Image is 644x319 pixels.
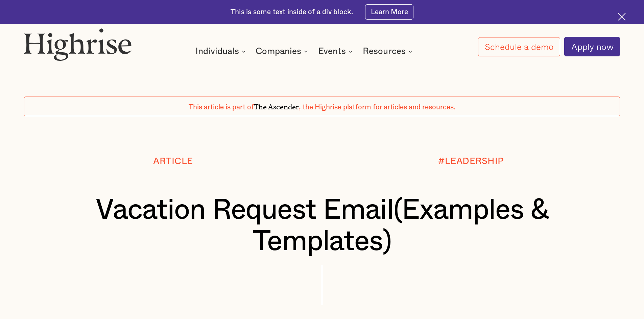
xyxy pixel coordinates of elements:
span: The Ascender [254,101,299,109]
span: , the Highrise platform for articles and resources. [299,104,455,111]
img: Cross icon [618,13,626,21]
span: This article is part of [189,104,254,111]
div: Individuals [195,47,248,55]
div: #LEADERSHIP [438,156,504,166]
div: Events [318,47,346,55]
div: Resources [363,47,406,55]
div: Article [153,156,193,166]
div: Individuals [195,47,239,55]
img: Highrise logo [24,28,132,60]
div: Events [318,47,355,55]
div: Companies [256,47,301,55]
a: Apply now [564,37,620,56]
h1: Vacation Request Email(Examples & Templates) [49,194,595,258]
a: Learn More [365,4,413,20]
a: Schedule a demo [478,37,560,56]
div: Companies [256,47,310,55]
div: Resources [363,47,414,55]
div: This is some text inside of a div block. [231,7,353,17]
